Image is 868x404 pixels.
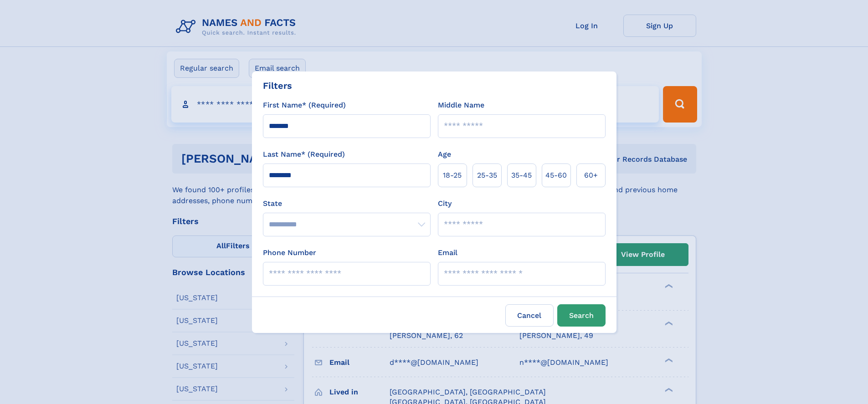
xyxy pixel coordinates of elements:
[584,170,598,181] span: 60+
[443,170,462,181] span: 18‑25
[438,247,457,258] label: Email
[557,304,606,327] button: Search
[263,79,292,92] div: Filters
[263,198,431,209] label: State
[263,149,345,160] label: Last Name* (Required)
[263,100,346,111] label: First Name* (Required)
[438,198,452,209] label: City
[545,170,567,181] span: 45‑60
[438,149,451,160] label: Age
[438,100,484,111] label: Middle Name
[505,304,554,327] label: Cancel
[511,170,532,181] span: 35‑45
[263,247,316,258] label: Phone Number
[477,170,497,181] span: 25‑35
